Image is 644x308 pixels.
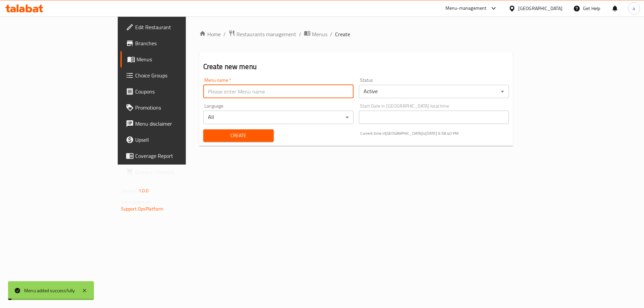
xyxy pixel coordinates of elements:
[330,30,332,38] li: /
[120,51,225,67] a: Menus
[137,55,220,63] span: Menus
[360,130,509,136] p: Current time in [GEOGRAPHIC_DATA] is [DATE] 6:58:40 PM
[120,116,225,132] a: Menu disclaimer
[633,5,635,12] span: a
[135,104,220,112] span: Promotions
[203,129,274,142] button: Create
[203,62,509,72] h2: Create new menu
[445,4,487,12] div: Menu-management
[135,152,220,160] span: Coverage Report
[120,132,225,148] a: Upsell
[120,100,225,116] a: Promotions
[121,186,138,195] span: Version:
[139,186,149,195] span: 1.0.0
[135,136,220,144] span: Upsell
[120,67,225,83] a: Choice Groups
[228,30,296,39] a: Restaurants management
[121,198,152,206] span: Get support on:
[121,204,164,213] a: Support.OpsPlatform
[120,35,225,51] a: Branches
[120,19,225,35] a: Edit Restaurant
[135,168,220,176] span: Grocery Checklist
[518,5,562,12] div: [GEOGRAPHIC_DATA]
[135,87,220,96] span: Coupons
[199,30,513,39] nav: breadcrumb
[203,85,354,98] input: Please enter Menu name
[120,148,225,164] a: Coverage Report
[135,120,220,128] span: Menu disclaimer
[236,30,296,38] span: Restaurants management
[135,23,220,31] span: Edit Restaurant
[120,164,225,180] a: Grocery Checklist
[135,39,220,47] span: Branches
[135,71,220,79] span: Choice Groups
[203,111,354,124] div: All
[359,85,509,98] div: Active
[312,30,327,38] span: Menus
[335,30,350,38] span: Create
[24,287,75,294] div: Menu added successfully
[209,131,268,140] span: Create
[120,83,225,100] a: Coupons
[304,30,327,39] a: Menus
[299,30,301,38] li: /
